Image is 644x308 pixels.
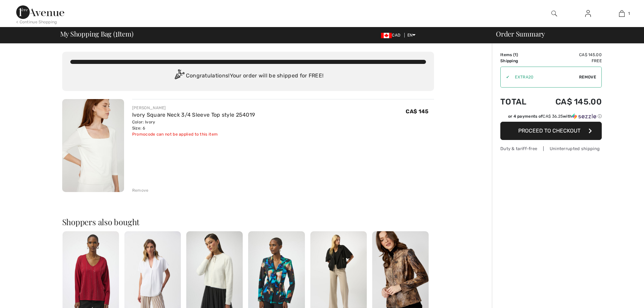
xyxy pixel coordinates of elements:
[132,187,149,193] div: Remove
[551,9,557,18] img: search the website
[132,112,255,118] a: Ivory Square Neck 3/4 Sleeve Top style 254019
[508,113,602,119] div: or 4 payments of with
[60,30,134,37] span: My Shopping Bag ( Item)
[488,30,640,37] div: Order Summary
[406,108,428,115] span: CA$ 145
[132,105,255,111] div: [PERSON_NAME]
[537,52,602,58] td: CA$ 145.00
[70,69,426,83] div: Congratulations! Your order will be shipped for FREE!
[16,5,64,19] img: 1ère Avenue
[115,29,118,38] span: 1
[16,19,57,25] div: < Continue Shopping
[62,99,124,192] img: Ivory Square Neck 3/4 Sleeve Top style 254019
[537,90,602,113] td: CA$ 145.00
[132,131,255,137] div: Promocode can not be applied to this item
[537,58,602,64] td: Free
[500,58,537,64] td: Shipping
[619,9,625,18] img: My Bag
[500,145,602,152] div: Duty & tariff-free | Uninterrupted shipping
[572,113,596,119] img: Sezzle
[518,127,580,134] span: Proceed to Checkout
[585,9,591,18] img: My Info
[501,74,509,80] div: ✔
[515,52,517,57] span: 1
[509,67,579,87] input: Promo code
[628,10,630,17] span: 1
[543,114,563,119] span: CA$ 36.25
[500,90,537,113] td: Total
[605,9,638,18] a: 1
[500,113,602,122] div: or 4 payments ofCA$ 36.25withSezzle Click to learn more about Sezzle
[381,33,392,38] img: Canadian Dollar
[407,33,416,38] span: EN
[500,52,537,58] td: Items ( )
[500,122,602,140] button: Proceed to Checkout
[62,218,434,226] h2: Shoppers also bought
[580,9,596,18] a: Sign In
[172,69,186,83] img: Congratulation2.svg
[579,74,596,80] span: Remove
[132,119,255,131] div: Color: Ivory Size: 6
[381,33,403,38] span: CAD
